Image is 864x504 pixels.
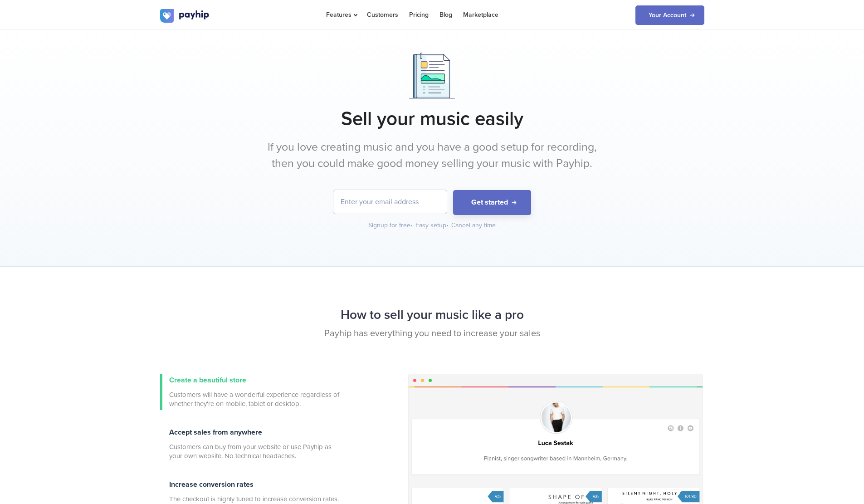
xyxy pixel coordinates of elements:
img: logo.svg [160,9,210,23]
div: Signup for free [368,221,414,230]
span: • [446,221,449,229]
a: Accept sales from anywhere Customers can buy from your website or use Payhip as your own website.... [160,426,342,462]
span: • [410,221,413,229]
p: Payhip has everything you need to increase your sales [160,327,704,340]
img: Documents.png [409,53,455,98]
span: Create a beautiful store [169,376,246,385]
span: Customers will have a wonderful experience regardless of whether they're on mobile, tablet or des... [169,390,342,408]
a: Create a beautiful store Customers will have a wonderful experience regardless of whether they're... [160,374,342,410]
h1: Sell your music easily [160,108,704,130]
h2: How to sell your music like a pro [160,303,704,327]
span: Features [326,11,356,19]
button: Get started [453,190,531,215]
div: Easy setup [415,221,449,230]
p: If you love creating music and you have a good setup for recording, then you could make good mone... [262,139,602,171]
a: Your Account [635,5,704,25]
input: Enter your email address [333,190,447,214]
span: Increase conversion rates [169,480,254,489]
div: Cancel any time [451,221,496,230]
span: Customers can buy from your website or use Payhip as your own website. No technical headaches. [169,442,342,460]
span: Accept sales from anywhere [169,428,262,437]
